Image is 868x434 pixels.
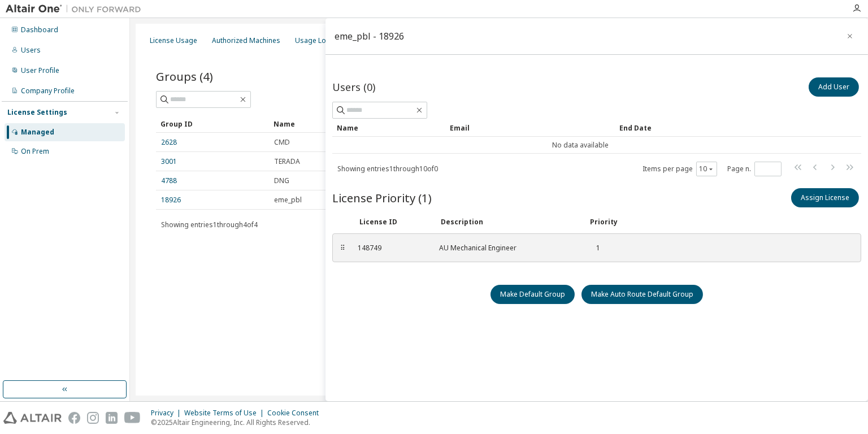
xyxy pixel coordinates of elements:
div: AU Mechanical Engineer [439,244,575,253]
img: linkedin.svg [106,412,118,424]
div: On Prem [21,147,49,156]
span: TERADA [274,157,300,166]
div: End Date [619,119,824,137]
span: DNG [274,176,289,185]
div: 148749 [358,244,426,253]
span: Groups (4) [156,68,213,84]
span: CMD [274,138,290,147]
a: 4788 [161,176,177,185]
td: No data available [332,137,828,154]
img: instagram.svg [87,412,99,424]
div: Email [450,119,610,137]
div: License ID [359,218,427,227]
span: Page n. [727,162,782,176]
a: 3001 [161,157,177,166]
span: Showing entries 1 through 10 of 0 [337,164,438,173]
img: youtube.svg [124,412,141,424]
div: Cookie Consent [267,409,325,418]
div: Description [441,218,576,227]
p: © 2025 Altair Engineering, Inc. All Rights Reserved. [151,418,325,427]
div: Usage Logs [295,36,335,45]
div: Users [21,46,41,55]
div: Managed [21,128,54,137]
span: eme_pbl [274,196,302,205]
span: License Priority (1) [332,190,432,206]
span: Users (0) [332,80,375,94]
button: 10 [699,164,714,173]
button: Add User [809,77,859,97]
img: Altair One [6,3,147,15]
div: Name [337,119,441,137]
div: Privacy [151,409,184,418]
div: Company Profile [21,86,75,96]
div: eme_pbl - 18926 [335,32,404,41]
div: Group ID [160,115,264,133]
div: Authorized Machines [212,36,280,45]
div: 1 [588,244,600,253]
div: Dashboard [21,25,58,34]
button: Make Default Group [491,285,575,304]
a: 18926 [161,196,181,205]
div: License Settings [7,108,67,117]
div: User Profile [21,66,59,75]
div: Website Terms of Use [184,409,267,418]
a: 2628 [161,138,177,147]
span: Items per page [643,162,717,176]
img: altair_logo.svg [3,412,62,424]
span: Showing entries 1 through 4 of 4 [161,220,258,229]
div: ⠿ [340,244,346,253]
div: Name [274,115,406,133]
button: Assign License [791,188,859,207]
button: Make Auto Route Default Group [581,285,703,304]
img: facebook.svg [68,412,80,424]
div: Priority [590,218,618,227]
div: License Usage [150,36,197,45]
